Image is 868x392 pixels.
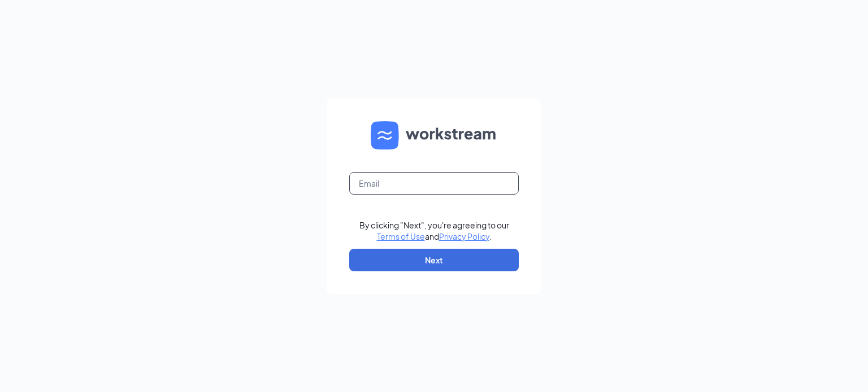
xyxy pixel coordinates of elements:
[439,231,489,241] a: Privacy Policy
[349,172,519,195] input: Email
[377,231,425,241] a: Terms of Use
[371,121,497,149] img: WS logo and Workstream text
[349,249,519,271] button: Next
[359,219,509,242] div: By clicking "Next", you're agreeing to our and .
